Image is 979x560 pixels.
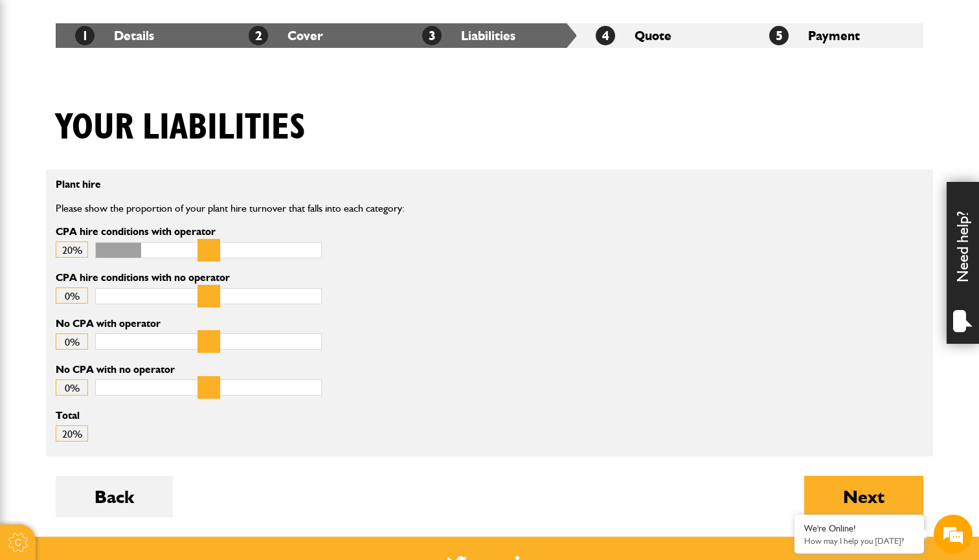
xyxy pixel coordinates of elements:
[249,26,268,45] span: 2
[56,364,322,375] label: No CPA with no operator
[804,536,914,546] p: How may I help you today?
[75,26,95,45] span: 1
[596,26,615,45] span: 4
[75,28,154,43] a: 1Details
[56,241,88,258] div: 20%
[56,287,88,304] div: 0%
[56,179,627,190] p: Plant hire
[403,23,576,48] li: Liabilities
[56,227,322,237] label: CPA hire conditions with operator
[750,23,923,48] li: Payment
[56,319,322,329] label: No CPA with operator
[56,200,627,217] p: Please show the proportion of your plant hire turnover that falls into each category:
[56,476,173,517] button: Back
[804,523,914,534] div: We're Online!
[56,273,322,283] label: CPA hire conditions with no operator
[249,28,323,43] a: 2Cover
[56,425,88,442] div: 20%
[56,379,88,396] div: 0%
[422,26,442,45] span: 3
[56,410,923,421] label: Total
[56,106,306,150] h1: Your liabilities
[769,26,789,45] span: 5
[576,23,750,48] li: Quote
[56,333,88,350] div: 0%
[947,182,979,344] div: Need help?
[804,476,923,517] button: Next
